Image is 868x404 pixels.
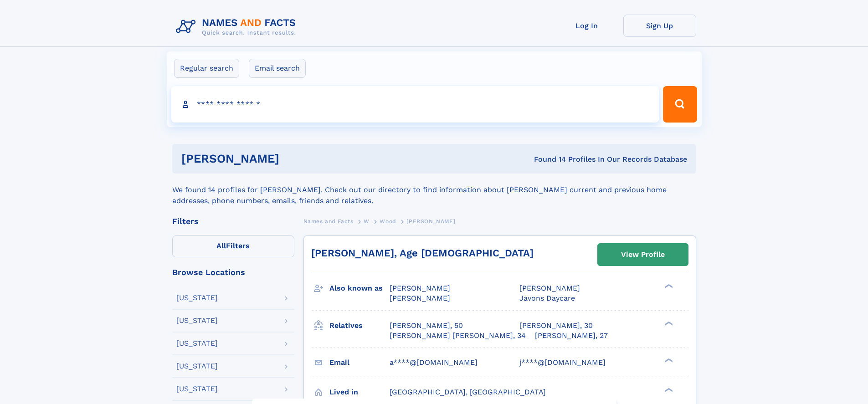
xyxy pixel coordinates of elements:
[172,15,303,39] img: Logo Names and Facts
[329,281,390,296] h3: Also known as
[176,363,218,370] div: [US_STATE]
[380,215,396,227] a: Wood
[663,387,673,393] div: ❯
[249,59,306,78] label: Email search
[329,384,390,400] h3: Lived in
[663,357,673,363] div: ❯
[329,355,390,370] h3: Email
[390,331,526,341] a: [PERSON_NAME] [PERSON_NAME], 34
[176,340,218,347] div: [US_STATE]
[390,388,546,396] span: [GEOGRAPHIC_DATA], [GEOGRAPHIC_DATA]
[176,385,218,393] div: [US_STATE]
[172,217,294,225] div: Filters
[174,59,239,78] label: Regular search
[519,294,575,302] span: Javons Daycare
[172,235,294,257] label: Filters
[535,331,608,341] a: [PERSON_NAME], 27
[519,321,593,331] a: [PERSON_NAME], 30
[663,320,673,326] div: ❯
[406,154,687,164] div: Found 14 Profiles In Our Records Database
[598,244,688,266] a: View Profile
[623,15,696,37] a: Sign Up
[172,174,696,206] div: We found 14 profiles for [PERSON_NAME]. Check out our directory to find information about [PERSON...
[663,86,697,123] button: Search Button
[176,294,218,302] div: [US_STATE]
[621,244,665,265] div: View Profile
[390,284,450,292] span: [PERSON_NAME]
[329,318,390,333] h3: Relatives
[406,218,455,225] span: [PERSON_NAME]
[216,241,226,250] span: All
[380,218,396,225] span: Wood
[519,284,580,292] span: [PERSON_NAME]
[390,321,463,331] a: [PERSON_NAME], 50
[181,153,407,164] h1: [PERSON_NAME]
[364,215,370,227] a: W
[171,86,659,123] input: search input
[176,317,218,324] div: [US_STATE]
[390,294,450,302] span: [PERSON_NAME]
[303,215,354,227] a: Names and Facts
[364,218,370,225] span: W
[311,247,534,259] a: [PERSON_NAME], Age [DEMOGRAPHIC_DATA]
[663,283,673,289] div: ❯
[172,268,294,276] div: Browse Locations
[550,15,623,37] a: Log In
